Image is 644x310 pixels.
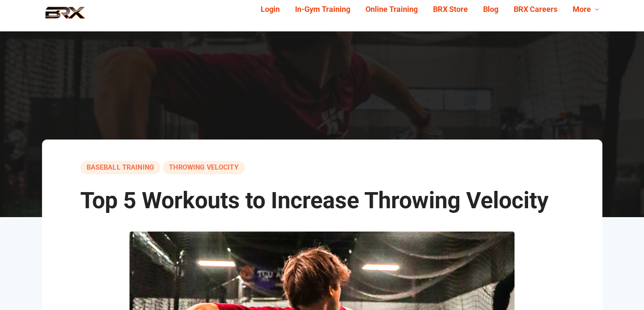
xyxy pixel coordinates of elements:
a: Blog [475,3,506,16]
span: Top 5 Workouts to Increase Throwing Velocity [80,187,548,214]
div: Navigation Menu [247,3,607,16]
a: More [565,3,607,16]
a: Throwing Velocity [163,161,245,174]
a: BRX Store [425,3,475,16]
a: In-Gym Training [287,3,358,16]
a: Login [253,3,287,16]
a: Online Training [358,3,425,16]
div: , [80,161,564,174]
a: baseball training [80,161,161,174]
a: BRX Careers [506,3,565,16]
img: BRX Performance [37,6,93,25]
